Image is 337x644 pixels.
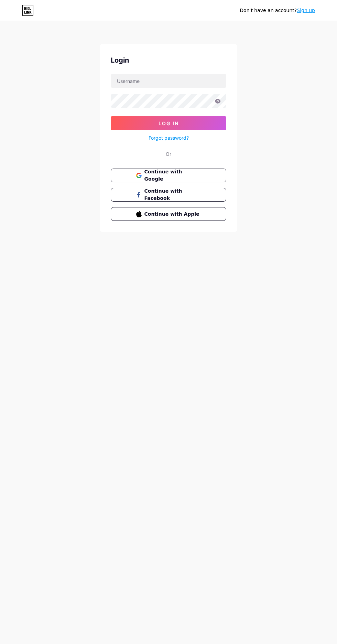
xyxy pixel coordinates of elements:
a: Sign up [297,8,315,13]
button: Log In [111,116,226,130]
button: Continue with Facebook [111,188,226,202]
div: Or [166,150,171,158]
span: Continue with Google [144,168,201,183]
a: Forgot password? [149,134,189,141]
span: Log In [159,120,179,126]
span: Continue with Apple [144,211,201,218]
input: Username [111,74,226,88]
div: Login [111,55,226,65]
button: Continue with Apple [111,207,226,221]
div: Don't have an account? [240,7,315,14]
span: Continue with Facebook [144,187,201,202]
button: Continue with Google [111,169,226,182]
